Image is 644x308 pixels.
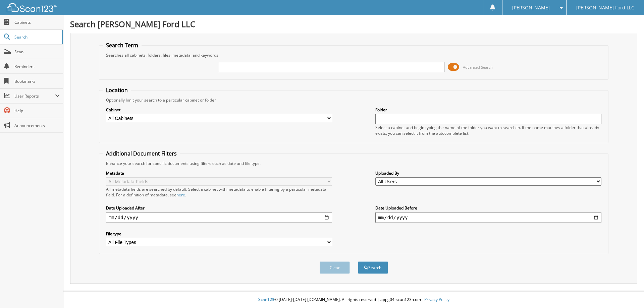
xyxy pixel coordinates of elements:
div: Select a cabinet and begin typing the name of the folder you want to search in. If the name match... [375,125,601,136]
span: Bookmarks [14,78,60,84]
label: Uploaded By [375,170,601,176]
div: Optionally limit your search to a particular cabinet or folder [103,97,605,103]
div: All metadata fields are searched by default. Select a cabinet with metadata to enable filtering b... [106,186,332,198]
span: Cabinets [14,19,60,25]
legend: Additional Document Filters [103,150,180,157]
span: Reminders [14,64,60,69]
div: Searches all cabinets, folders, files, metadata, and keywords [103,52,605,58]
a: here [176,192,185,198]
label: Cabinet [106,107,332,113]
h1: Search [PERSON_NAME] Ford LLC [70,18,637,29]
legend: Location [103,86,131,94]
input: start [106,212,332,223]
iframe: Chat Widget [610,276,644,308]
div: © [DATE]-[DATE] [DOMAIN_NAME]. All rights reserved | appg04-scan123-com | [63,292,644,308]
span: Announcements [14,123,60,128]
a: Privacy Policy [424,297,449,302]
label: Date Uploaded After [106,205,332,211]
button: Clear [320,261,350,274]
input: end [375,212,601,223]
img: scan123-logo-white.svg [7,3,57,12]
span: [PERSON_NAME] [512,6,550,10]
label: Folder [375,107,601,113]
span: [PERSON_NAME] Ford LLC [576,6,634,10]
button: Search [358,261,388,274]
label: File type [106,231,332,237]
div: Enhance your search for specific documents using filters such as date and file type. [103,161,605,166]
label: Date Uploaded Before [375,205,601,211]
span: Search [14,34,59,40]
span: User Reports [14,93,55,99]
span: Advanced Search [463,65,493,70]
span: Help [14,108,60,114]
label: Metadata [106,170,332,176]
span: Scan123 [258,297,274,302]
span: Scan [14,49,60,55]
legend: Search Term [103,42,142,49]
